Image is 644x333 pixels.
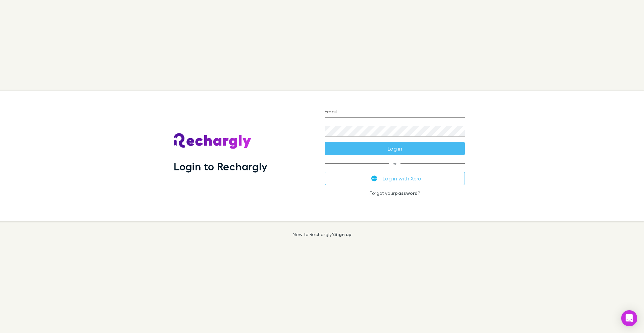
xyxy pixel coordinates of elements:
img: Rechargly's Logo [174,133,252,149]
button: Log in with Xero [325,172,465,185]
h1: Login to Rechargly [174,160,267,173]
p: New to Rechargly? [292,232,352,237]
img: Xero's logo [371,175,377,181]
span: or [325,163,465,164]
a: password [395,190,418,196]
a: Sign up [334,231,352,237]
button: Log in [325,142,465,155]
div: Open Intercom Messenger [621,310,637,326]
p: Forgot your ? [325,190,465,196]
